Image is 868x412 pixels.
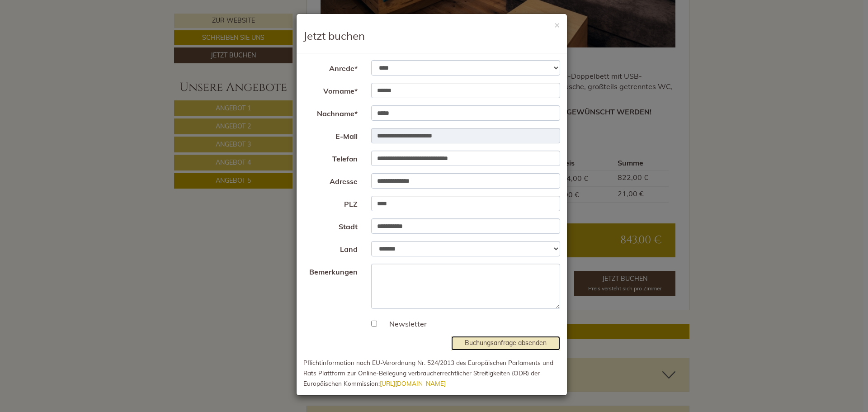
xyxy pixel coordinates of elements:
label: Newsletter [380,319,427,329]
label: Bemerkungen [297,264,364,277]
label: Telefon [297,151,364,164]
label: Land [297,241,364,255]
button: × [554,20,560,29]
a: [URL][DOMAIN_NAME] [380,379,446,387]
button: Buchungsanfrage absenden [451,336,560,350]
label: Adresse [297,173,364,187]
label: Nachname* [297,105,364,119]
label: Stadt [297,218,364,232]
label: Anrede* [297,60,364,74]
label: E-Mail [297,128,364,142]
small: Pflichtinformation nach EU-Verordnung Nr. 524/2013 des Europäischen Parlaments und Rats Plattform... [303,359,553,387]
label: Vorname* [297,83,364,96]
label: PLZ [297,196,364,209]
h3: Jetzt buchen [303,30,560,42]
